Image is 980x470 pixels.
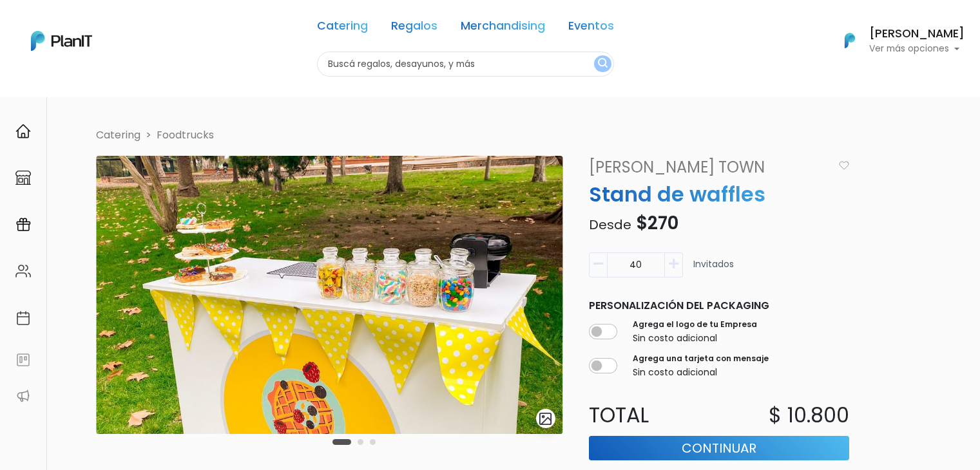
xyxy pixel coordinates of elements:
[88,127,916,146] nav: breadcrumb
[15,124,31,139] img: home-e721727adea9d79c4d83392d1f703f7f8bce08238fde08b1acbfd93340b81755.svg
[598,58,608,70] img: search_button-432b6d5273f82d61273b3651a40e1bd1b912527efae98b1b7a1b2c0702e16a8d.svg
[96,127,140,143] li: Catering
[15,170,31,185] img: marketplace-4ceaa7011d94191e9ded77b95e3339b90024bf715f7c57f8cf31f2d8c509eaba.svg
[828,24,965,57] button: PlanIt Logo [PERSON_NAME] Ver más opciones
[332,439,351,445] button: Carousel Page 1 (Current Slide)
[836,26,864,55] img: PlanIt Logo
[15,263,31,279] img: people-662611757002400ad9ed0e3c099ab2801c6687ba6c219adb57efc949bc21e19d.svg
[589,298,849,314] p: Personalización del packaging
[370,439,376,445] button: Carousel Page 3
[329,434,379,449] div: Carousel Pagination
[839,161,849,170] img: heart_icon
[391,21,437,36] a: Regalos
[869,44,965,53] p: Ver más opciones
[633,319,757,330] label: Agrega el logo de tu Empresa
[568,21,614,36] a: Eventos
[317,21,368,36] a: Catering
[358,439,363,445] button: Carousel Page 2
[581,156,834,179] a: [PERSON_NAME] Town
[581,179,857,210] p: Stand de waffles
[317,52,614,77] input: Buscá regalos, desayunos, y más
[15,217,31,232] img: campaigns-02234683943229c281be62815700db0a1741e53638e28bf9629b52c665b00959.svg
[15,388,31,404] img: partners-52edf745621dab592f3b2c58e3bca9d71375a7ef29c3b500c9f145b62cc070d4.svg
[31,31,92,51] img: PlanIt Logo
[633,366,769,379] p: Sin costo adicional
[538,411,553,426] img: gallery-light
[769,400,849,431] p: $ 10.800
[96,156,563,434] img: WhatsApp_Image_2023-08-23_at_15.59.01.jpeg
[15,310,31,326] img: calendar-87d922413cdce8b2cf7b7f5f62616a5cf9e4887200fb71536465627b3292af00.svg
[589,216,631,234] span: Desde
[869,28,965,40] h6: [PERSON_NAME]
[157,127,214,142] a: Foodtrucks
[15,352,31,368] img: feedback-78b5a0c8f98aac82b08bfc38622c3050aee476f2c9584af64705fc4e61158814.svg
[633,332,757,345] p: Sin costo adicional
[633,353,769,364] label: Agrega una tarjeta con mensaje
[636,211,678,236] span: $270
[693,258,734,283] p: Invitados
[589,436,849,460] button: Continuar
[461,21,545,36] a: Merchandising
[581,400,719,431] p: Total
